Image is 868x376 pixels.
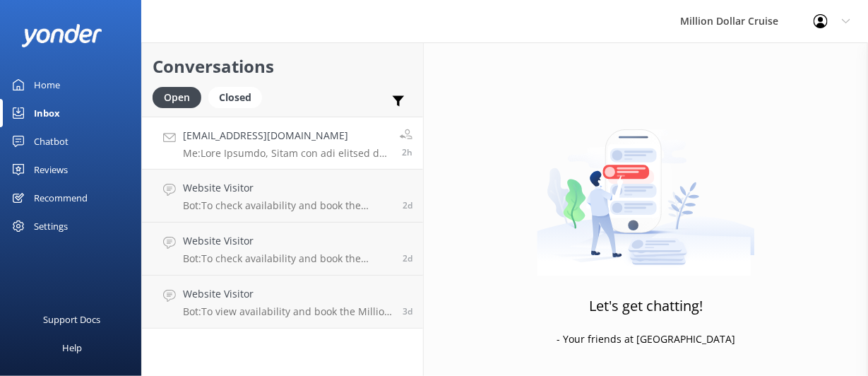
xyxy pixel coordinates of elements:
[183,180,392,196] h4: Website Visitor
[34,71,60,99] div: Home
[183,199,392,212] p: Bot: To check availability and book the Million Dollar Cruise online, please visit [URL][DOMAIN_N...
[142,223,423,276] a: Website VisitorBot:To check availability and book the Million Dollar Cruise online, please visit ...
[402,146,412,158] span: Sep 21 2025 10:22am (UTC +12:00) Pacific/Auckland
[183,252,392,265] p: Bot: To check availability and book the Million Dollar Cruise online, please visit [URL][DOMAIN_N...
[183,305,392,318] p: Bot: To view availability and book the Million Dollar Cruise online, please visit [URL][DOMAIN_NA...
[183,128,389,143] h4: [EMAIL_ADDRESS][DOMAIN_NAME]
[183,147,389,160] p: Me: Lore Ipsumdo, Sitam con adi elitsed do eiusm, tem I’u labo etdol magna ali eni adminimveniam ...
[34,212,68,240] div: Settings
[21,24,102,47] img: yonder-white-logo.png
[142,276,423,329] a: Website VisitorBot:To view availability and book the Million Dollar Cruise online, please visit [...
[403,305,412,317] span: Sep 18 2025 09:26am (UTC +12:00) Pacific/Auckland
[153,53,412,80] h2: Conversations
[557,331,735,347] p: - Your friends at [GEOGRAPHIC_DATA]
[208,89,269,105] a: Closed
[44,305,101,334] div: Support Docs
[34,155,68,184] div: Reviews
[153,89,208,105] a: Open
[589,295,703,317] h3: Let's get chatting!
[142,170,423,223] a: Website VisitorBot:To check availability and book the Million Dollar Cruise online, please visit ...
[34,99,60,127] div: Inbox
[34,127,69,155] div: Chatbot
[142,117,423,170] a: [EMAIL_ADDRESS][DOMAIN_NAME]Me:Lore Ipsumdo, Sitam con adi elitsed do eiusm, tem I’u labo etdol m...
[34,184,88,212] div: Recommend
[403,199,412,211] span: Sep 19 2025 11:45am (UTC +12:00) Pacific/Auckland
[62,334,82,362] div: Help
[403,252,412,264] span: Sep 19 2025 11:41am (UTC +12:00) Pacific/Auckland
[208,87,262,108] div: Closed
[153,87,201,108] div: Open
[183,233,392,249] h4: Website Visitor
[183,286,392,302] h4: Website Visitor
[537,100,755,276] img: artwork of a man stealing a conversation from at giant smartphone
